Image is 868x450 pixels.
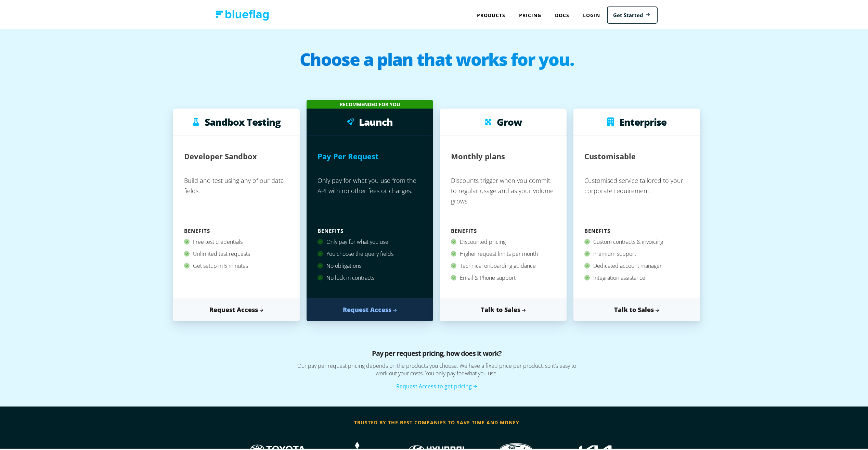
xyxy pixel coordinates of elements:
[184,146,257,164] h2: Developer Sandbox
[184,171,289,224] p: Build and test using any of our data fields.
[548,7,576,21] a: Docs
[318,259,422,271] div: No obligations
[205,115,281,126] h3: Sandbox Testing
[184,259,289,271] div: Get setup in 5 minutes
[573,297,700,320] a: Talk to Sales
[318,235,422,247] div: Only pay for what you use
[451,146,505,164] h2: Monthly plans
[307,297,433,320] a: Request Access
[576,7,607,21] a: Login to Blue Flag application
[584,259,689,271] div: Dedicated account manager
[248,361,625,381] p: Our pay per request pricing depends on the products you choose. We have a fixed price per product...
[318,171,422,224] p: Only pay for what you use from the API with no other fees or charges.
[396,381,477,389] a: Request Access to get pricing
[584,235,689,247] div: Custom contracts & invoicing
[512,7,548,21] a: Pricing
[173,297,300,320] a: Request Access
[238,416,635,426] h3: trusted by the best companies to save time and money
[451,235,556,247] div: Discounted pricing
[470,7,512,21] div: Products
[451,247,556,259] div: Higher request limits per month
[451,171,556,224] p: Discounts trigger when you commit to regular usage and as your volume grows.
[318,146,379,164] h2: Pay Per Request
[584,171,689,224] p: Customised service tailored to your corporate requirement.
[216,9,269,19] img: Blue Flag logo
[248,347,625,361] h3: Pay per request pricing, how does it work?
[318,247,422,259] div: You choose the query fields
[584,247,689,259] div: Premium support
[451,271,556,283] div: Email & Phone support
[184,247,289,259] div: Unlimited test requests
[440,297,567,320] a: Talk to Sales
[584,146,636,164] h2: Customisable
[497,115,522,126] h3: Grow
[619,115,666,126] h3: Enterprise
[318,271,422,283] div: No lock in contracts
[359,115,393,126] h3: Launch
[584,271,689,283] div: Integration assistance
[184,235,289,247] div: Free test credentials
[7,49,866,77] h1: Choose a plan that works for you.
[607,5,658,23] a: Get Started
[307,99,433,107] div: Recommended for you
[451,259,556,271] div: Technical onboarding guidance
